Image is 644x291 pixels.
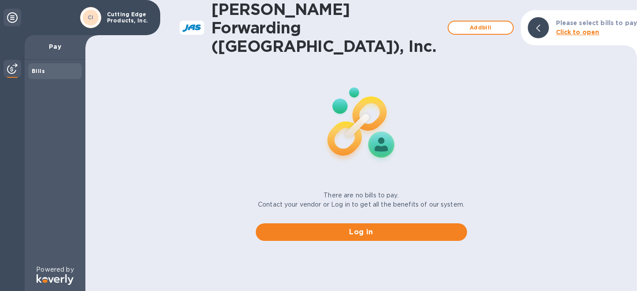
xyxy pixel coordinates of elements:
[36,265,74,274] p: Powered by
[256,223,467,241] button: Log in
[448,21,514,35] button: Addbill
[456,22,506,33] span: Add bill
[37,274,74,285] img: Logo
[258,191,464,209] p: There are no bills to pay. Contact your vendor or Log in to get all the benefits of our system.
[88,14,94,21] b: CI
[556,29,600,36] b: Click to open
[32,42,78,51] p: Pay
[32,68,45,74] b: Bills
[556,19,637,26] b: Please select bills to pay
[107,11,151,24] p: Cutting Edge Products, Inc.
[263,227,460,237] span: Log in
